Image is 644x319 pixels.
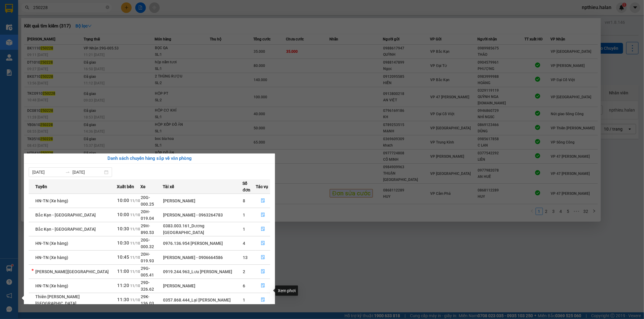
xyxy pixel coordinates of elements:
button: file-done [256,267,270,276]
div: 0919.244.963_Lưu [PERSON_NAME] [163,268,242,275]
div: [PERSON_NAME] [163,197,242,204]
span: file-done [261,283,265,288]
span: 4 [243,241,245,246]
span: 20H-019.93 [141,252,154,263]
span: 10:30 [117,226,129,232]
span: HN-TN (Xe hàng) [35,198,68,203]
span: 1 [243,227,245,232]
span: Tài xế [163,183,174,190]
span: 11/10 [130,255,140,260]
input: Từ ngày [32,169,63,175]
span: 20G-000.32 [141,238,154,249]
button: file-done [256,196,270,206]
div: Danh sách chuyến hàng sắp về văn phòng [29,155,270,162]
span: 11/10 [130,270,140,274]
button: file-done [256,295,270,305]
span: 10:00 [117,212,129,217]
span: 1 [243,298,245,302]
span: Xe [140,183,146,190]
div: [PERSON_NAME] [163,283,242,289]
span: Tuyến [35,183,47,190]
span: HN-TN (Xe hàng) [35,241,68,246]
span: 29H-890.53 [141,223,154,235]
span: Bắc Kạn - [GEOGRAPHIC_DATA] [35,213,96,217]
span: file-done [261,298,265,302]
span: HN-TN (Xe hàng) [35,283,68,288]
div: Xem phơi [275,286,298,296]
span: 11:20 [117,283,129,288]
span: to [65,170,70,175]
span: 10:30 [117,240,129,246]
span: 11/10 [130,227,140,231]
span: 11:30 [117,297,129,302]
button: file-done [256,253,270,262]
div: [PERSON_NAME] - 0963264783 [163,212,242,218]
span: 29G-005.41 [141,266,154,277]
button: file-done [256,224,270,234]
span: file-done [261,241,265,246]
span: Bắc Kạn - [GEOGRAPHIC_DATA] [35,227,96,232]
span: 13 [243,255,248,260]
span: 8 [243,198,245,203]
div: [PERSON_NAME] - 0906664586 [163,254,242,261]
button: file-done [256,210,270,220]
span: file-done [261,227,265,232]
span: [PERSON_NAME][GEOGRAPHIC_DATA] [35,269,109,274]
span: 11:00 [117,269,129,274]
span: 20G-000.25 [141,195,154,207]
span: Số đơn [243,180,256,193]
span: 11/10 [130,241,140,245]
span: 11/10 [130,284,140,288]
span: 29K-136.03 [141,294,154,306]
span: Tác vụ [256,183,268,190]
div: 0976.136.954 [PERSON_NAME] [163,240,242,247]
span: 11/10 [130,199,140,203]
span: 1 [243,213,245,217]
span: file-done [261,255,265,260]
span: file-done [261,269,265,274]
span: HN-TN (Xe hàng) [35,255,68,260]
button: file-done [256,281,270,291]
span: Xuất bến [117,183,134,190]
span: file-done [261,213,265,217]
div: 0357.868.444_Lại [PERSON_NAME] [163,297,242,303]
span: swap-right [65,170,70,175]
span: 10:45 [117,254,129,260]
span: 20H-019.04 [141,209,154,221]
button: file-done [256,238,270,248]
span: 2 [243,269,245,274]
span: 6 [243,283,245,288]
span: file-done [261,198,265,203]
span: Thiên [PERSON_NAME][GEOGRAPHIC_DATA] [35,294,80,306]
span: 11/10 [130,213,140,217]
span: 29D-326.62 [141,280,154,292]
span: 11/10 [130,298,140,302]
input: Đến ngày [72,169,103,175]
span: 10:00 [117,198,129,203]
div: 0383.003.161_Dương [GEOGRAPHIC_DATA] [163,223,242,236]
